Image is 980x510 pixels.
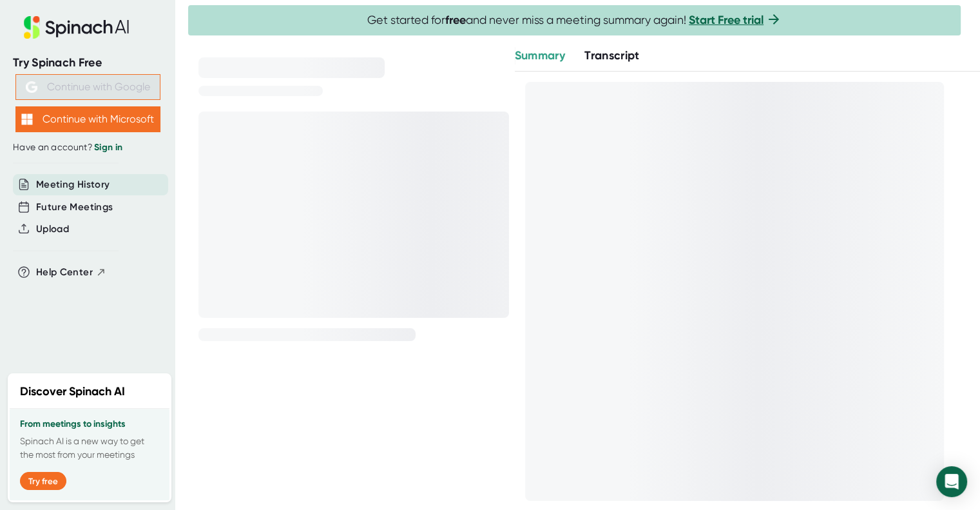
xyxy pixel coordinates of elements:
[13,142,162,153] div: Have an account?
[94,142,122,153] a: Sign in
[15,106,160,132] button: Continue with Microsoft
[515,48,565,63] span: Summary
[26,81,37,93] img: Aehbyd4JwY73AAAAAElFTkSuQmCC
[584,47,640,64] button: Transcript
[515,47,565,64] button: Summary
[36,265,106,280] button: Help Center
[936,466,967,497] div: Open Intercom Messenger
[15,74,160,100] button: Continue with Google
[20,472,66,490] button: Try free
[36,265,93,280] span: Help Center
[367,13,782,28] span: Get started for and never miss a meeting summary again!
[689,13,764,27] a: Start Free trial
[445,13,466,27] b: free
[36,222,69,237] button: Upload
[584,48,640,63] span: Transcript
[13,55,162,70] div: Try Spinach Free
[20,383,125,400] h2: Discover Spinach AI
[36,177,110,192] button: Meeting History
[20,435,159,462] p: Spinach AI is a new way to get the most from your meetings
[20,419,159,429] h3: From meetings to insights
[36,200,113,215] button: Future Meetings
